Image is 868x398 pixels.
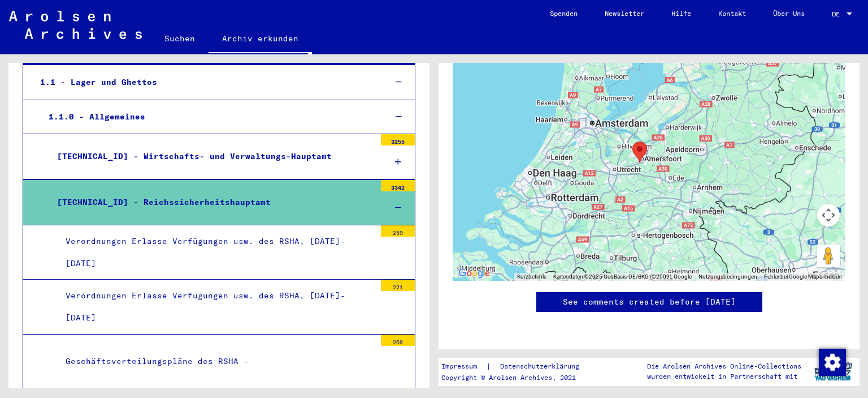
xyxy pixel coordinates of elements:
div: Geschäftsverteilungspläne des RSHA - [57,350,375,373]
div: | [441,361,593,373]
span: DE [832,10,844,18]
div: 3342 [381,180,415,191]
a: Archiv erkunden [209,25,312,54]
p: Die Arolsen Archives Online-Collections [647,361,801,371]
div: 3255 [381,134,415,145]
div: Verordnungen Erlasse Verfügungen usw. des RSHA, [DATE]-[DATE] [57,285,375,329]
div: 1.1.0 - Allgemeines [40,106,376,128]
div: 1.1 - Lager und Ghettos [32,71,376,93]
a: Dieses Gebiet in Google Maps öffnen (in neuem Fenster) [455,266,493,281]
a: Suchen [151,25,209,52]
p: wurden entwickelt in Partnerschaft mit [647,371,801,382]
div: [TECHNICAL_ID] - Reichssicherheitshauptamt [49,191,375,213]
a: Impressum [441,361,486,373]
button: Kamerasteuerung für die Karte [817,204,840,226]
img: Google [455,266,493,281]
div: Amersfoort Police Transit Camp [632,142,647,162]
img: Arolsen_neg.svg [9,11,142,39]
img: yv_logo.png [812,357,854,386]
p: Copyright © Arolsen Archives, 2021 [441,373,593,383]
a: Nutzungsbedingungen [698,273,757,280]
a: Fehler bei Google Maps melden [764,273,842,280]
img: Zustimmung ändern [819,349,846,376]
span: Kartendaten ©2025 GeoBasis-DE/BKG (©2009), Google [553,273,692,280]
div: 268 [381,335,415,346]
a: See comments created before [DATE] [563,296,736,308]
button: Pegman auf die Karte ziehen, um Street View aufzurufen [817,245,840,267]
div: 221 [381,280,415,291]
a: Datenschutzerklärung [491,361,593,373]
div: 259 [381,225,415,237]
button: Kurzbefehle [517,273,546,281]
div: Verordnungen Erlasse Verfügungen usw. des RSHA, [DATE]-[DATE] [57,230,375,275]
div: [TECHNICAL_ID] - Wirtschafts- und Verwaltungs-Hauptamt [49,145,375,168]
